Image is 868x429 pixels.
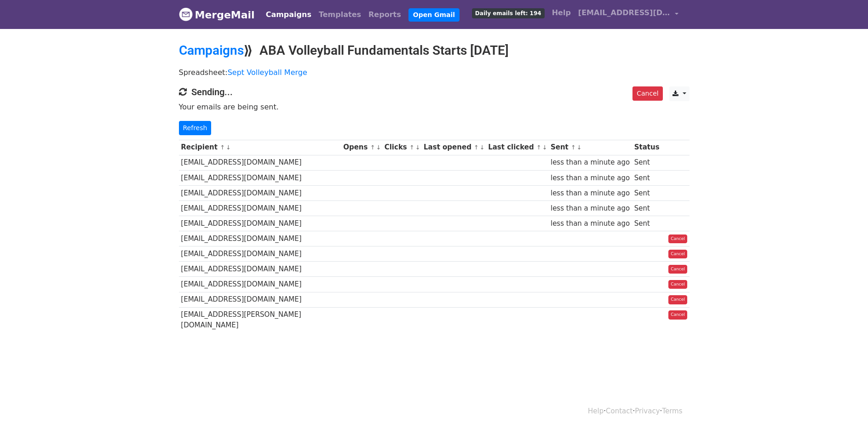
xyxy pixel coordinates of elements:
[226,144,231,151] a: ↓
[228,68,307,77] a: Sept Volleyball Merge
[632,200,661,216] td: Sent
[571,144,576,151] a: ↑
[486,140,548,155] th: Last clicked
[668,280,687,289] a: Cancel
[408,8,460,22] a: Open Gmail
[632,185,661,200] td: Sent
[480,144,485,151] a: ↓
[632,86,662,101] a: Cancel
[220,144,225,151] a: ↑
[575,4,682,25] a: [EMAIL_ADDRESS][DOMAIN_NAME]
[662,407,682,415] a: Terms
[668,310,687,320] a: Cancel
[179,185,341,200] td: [EMAIL_ADDRESS][DOMAIN_NAME]
[179,231,341,246] td: [EMAIL_ADDRESS][DOMAIN_NAME]
[668,295,687,304] a: Cancel
[468,4,548,22] a: Daily emails left: 194
[632,140,661,155] th: Status
[179,277,341,292] td: [EMAIL_ADDRESS][DOMAIN_NAME]
[632,155,661,170] td: Sent
[341,140,382,155] th: Opens
[179,5,255,24] a: MergeMail
[179,102,690,112] p: Your emails are being sent.
[551,218,630,229] div: less than a minute ago
[179,43,690,58] h2: ⟫ ABA Volleyball Fundamentals Starts [DATE]
[179,307,341,332] td: [EMAIL_ADDRESS][PERSON_NAME][DOMAIN_NAME]
[551,173,630,183] div: less than a minute ago
[668,235,687,244] a: Cancel
[551,157,630,168] div: less than a minute ago
[370,144,375,151] a: ↑
[179,155,341,170] td: [EMAIL_ADDRESS][DOMAIN_NAME]
[179,140,341,155] th: Recipient
[179,292,341,307] td: [EMAIL_ADDRESS][DOMAIN_NAME]
[542,144,547,151] a: ↓
[179,200,341,216] td: [EMAIL_ADDRESS][DOMAIN_NAME]
[415,144,420,151] a: ↓
[365,6,405,24] a: Reports
[578,7,670,18] span: [EMAIL_ADDRESS][DOMAIN_NAME]
[606,407,632,415] a: Contact
[668,250,687,259] a: Cancel
[551,188,630,199] div: less than a minute ago
[179,121,212,135] a: Refresh
[315,6,365,24] a: Templates
[588,407,604,415] a: Help
[548,4,575,22] a: Help
[179,246,341,262] td: [EMAIL_ADDRESS][DOMAIN_NAME]
[474,144,479,151] a: ↑
[179,170,341,185] td: [EMAIL_ADDRESS][DOMAIN_NAME]
[551,203,630,214] div: less than a minute ago
[179,86,690,97] h4: Sending...
[536,144,541,151] a: ↑
[409,144,414,151] a: ↑
[635,407,660,415] a: Privacy
[632,170,661,185] td: Sent
[472,8,545,18] span: Daily emails left: 194
[577,144,582,151] a: ↓
[179,68,690,77] p: Spreadsheet:
[179,262,341,277] td: [EMAIL_ADDRESS][DOMAIN_NAME]
[548,140,632,155] th: Sent
[382,140,421,155] th: Clicks
[179,216,341,231] td: [EMAIL_ADDRESS][DOMAIN_NAME]
[376,144,381,151] a: ↓
[179,43,244,58] a: Campaigns
[421,140,486,155] th: Last opened
[179,7,193,21] img: MergeMail logo
[668,265,687,274] a: Cancel
[632,216,661,231] td: Sent
[262,6,315,24] a: Campaigns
